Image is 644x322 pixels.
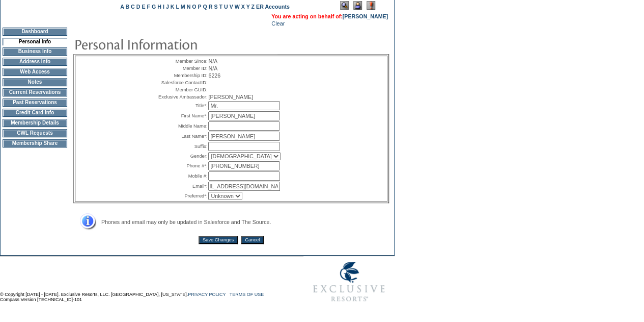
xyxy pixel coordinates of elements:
[256,4,290,10] a: ER Accounts
[3,139,67,147] td: Membership Share
[224,4,228,10] a: U
[241,236,264,244] input: Cancel
[152,4,156,10] a: G
[156,132,207,141] td: Last Name*:
[156,72,207,79] td: Membership ID:
[156,80,207,86] td: Salesforce ContactID:
[3,78,67,86] td: Notes
[208,58,217,64] span: N/A
[156,171,207,181] td: Mobile #:
[156,152,207,160] td: Gender:
[157,4,161,10] a: H
[303,256,395,307] img: Exclusive Resorts
[166,4,169,10] a: J
[156,58,207,64] td: Member Since:
[74,34,277,54] img: pgTtlPersonalInfo.gif
[271,13,388,19] span: You are acting on behalf of:
[3,119,67,127] td: Membership Details
[198,4,201,10] a: P
[3,58,67,66] td: Address Info
[192,4,196,10] a: O
[181,4,185,10] a: M
[156,87,207,93] td: Member GUID:
[3,38,67,45] td: Personal Info
[208,65,217,71] span: N/A
[214,4,217,10] a: S
[209,4,213,10] a: R
[156,192,207,200] td: Preferred*:
[343,13,388,19] a: [PERSON_NAME]
[120,4,124,10] a: A
[230,4,233,10] a: V
[156,182,207,191] td: Email*:
[136,4,141,10] a: D
[101,219,271,225] span: Phones and email may only be updated in Salesforce and The Source.
[156,94,207,100] td: Exclusive Ambassador:
[125,4,129,10] a: B
[156,65,207,71] td: Member ID:
[208,72,220,79] span: 6226
[3,28,67,36] td: Dashboard
[171,4,175,10] a: K
[188,292,226,297] a: PRIVACY POLICY
[187,4,191,10] a: N
[208,94,253,100] span: [PERSON_NAME]
[219,4,222,10] a: T
[199,236,238,244] input: Save Changes
[3,129,67,137] td: CWL Requests
[156,161,207,170] td: Phone #*:
[3,98,67,107] td: Past Reservations
[3,88,67,96] td: Current Reservations
[235,4,240,10] a: W
[147,4,150,10] a: F
[230,292,264,297] a: TERMS OF USE
[131,4,135,10] a: C
[3,109,67,117] td: Credit Card Info
[241,4,245,10] a: X
[3,47,67,56] td: Business Info
[73,213,96,230] img: Address Info
[251,4,255,10] a: Z
[156,121,207,131] td: Middle Name:
[271,20,285,27] a: Clear
[367,1,375,10] img: Log Concern/Member Elevation
[246,4,250,10] a: Y
[176,4,179,10] a: L
[3,68,67,76] td: Web Access
[156,101,207,110] td: Title*:
[163,4,164,10] a: I
[156,111,207,120] td: First Name*:
[156,142,207,151] td: Suffix:
[353,1,362,10] img: Impersonate
[340,1,349,10] img: View Mode
[203,4,207,10] a: Q
[142,4,145,10] a: E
